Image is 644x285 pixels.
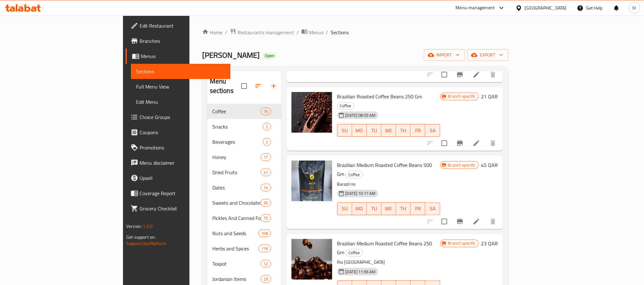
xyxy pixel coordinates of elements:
[261,185,271,191] span: 14
[452,67,468,82] button: Branch-specific-item
[452,214,468,229] button: Branch-specific-item
[346,171,363,178] div: Coffee
[126,233,155,241] span: Get support on:
[446,162,478,168] span: Branch specific
[262,52,277,60] div: Open
[140,22,225,30] span: Edit Restaurant
[438,215,451,228] span: Select to update
[212,138,263,146] div: Beverages
[207,256,281,271] div: Teapot12
[399,126,408,135] span: TH
[291,92,332,133] img: Brazilian Roasted Coffee Beans 250 Gm
[126,186,230,201] a: Coverage Report
[212,123,263,130] div: Snacks
[337,160,432,179] span: Brazilian Medium Roasted Coffee Beans 500 Gm
[396,202,411,215] button: TH
[424,49,465,61] button: import
[326,29,328,36] li: /
[212,214,261,222] span: Pickles And Canned Foods
[212,153,261,161] span: Honey
[140,129,225,136] span: Coupons
[261,184,271,191] div: items
[202,28,508,36] nav: breadcrumb
[263,139,271,145] span: 2
[346,171,363,178] span: Coffee
[309,29,324,36] span: Menus
[212,229,258,237] span: Nuts and Seeds
[472,51,503,59] span: export
[212,199,261,207] span: Sweets and Chocolates
[136,68,225,75] span: Sections
[473,139,480,147] a: Edit menu item
[337,239,432,257] span: Brazilian Medium Roasted Coffee Beans 250 Gm
[411,124,425,137] button: FR
[136,83,225,90] span: Full Menu View
[452,136,468,151] button: Branch-specific-item
[259,230,271,236] span: 108
[261,199,271,207] div: items
[136,98,225,106] span: Edit Menu
[251,78,266,94] span: Sort sections
[207,241,281,256] div: Herbs and Spices116
[396,124,411,137] button: TH
[207,104,281,119] div: Coffee76
[261,109,271,115] span: 76
[481,239,498,248] h6: 23 QAR
[369,126,379,135] span: TU
[261,275,271,283] div: items
[384,126,394,135] span: WE
[207,210,281,226] div: Pickles And Canned Foods70
[343,190,378,196] span: [DATE] 10:17 AM
[261,215,271,221] span: 70
[261,276,271,282] span: 29
[338,102,354,109] span: Coffee
[126,33,230,49] a: Branches
[212,169,261,176] div: Dried Fruits
[237,79,251,93] span: Select all sections
[131,94,230,109] a: Edit Menu
[126,155,230,170] a: Menu disclaimer
[291,161,332,201] img: Brazilian Medium Roasted Coffee Beans 500 Gm
[126,201,230,216] a: Grocery Checklist
[212,108,261,115] div: Coffee
[261,154,271,160] span: 17
[207,134,281,149] div: Beverages2
[230,28,294,36] a: Restaurants management
[369,204,379,213] span: TU
[262,53,277,58] span: Open
[140,113,225,121] span: Choice Groups
[337,202,352,215] button: SU
[263,138,271,146] div: items
[207,119,281,134] div: Snacks2
[438,68,451,81] span: Select to update
[261,214,271,222] div: items
[340,126,350,135] span: SU
[343,112,378,118] span: [DATE] 08:55 AM
[143,222,153,230] span: 1.0.0
[212,260,261,268] span: Teapot
[258,229,271,237] div: items
[140,159,225,167] span: Menu disclaimer
[525,4,567,11] div: [GEOGRAPHIC_DATA]
[428,126,437,135] span: SA
[438,136,451,150] span: Select to update
[131,79,230,94] a: Full Menu View
[346,249,363,256] span: Coffee
[207,180,281,195] div: Dates14
[633,4,636,11] span: M
[207,165,281,180] div: Dried Fruits41
[337,92,422,101] span: Brazilian Roasted Coffee Beans 250 Gm
[259,246,271,252] span: 116
[485,67,501,82] button: delete
[126,239,167,248] a: Support.OpsPlatform
[212,275,261,283] span: Jordanian Items
[140,205,225,212] span: Grocery Checklist
[485,136,501,151] button: delete
[337,102,354,110] div: Coffee
[140,174,225,182] span: Upsell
